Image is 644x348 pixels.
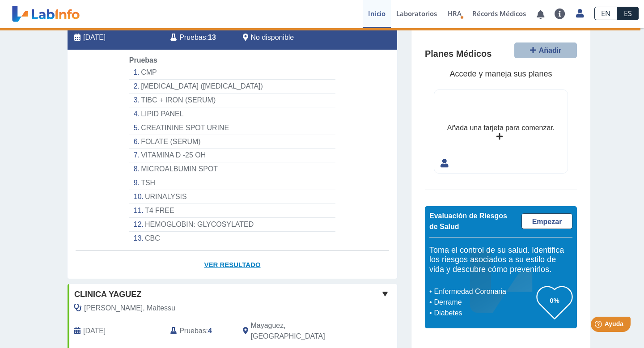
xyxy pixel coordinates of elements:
span: HRA [448,9,462,18]
h3: 0% [537,295,572,306]
span: No disponible [251,32,294,43]
div: : [164,320,236,342]
div: Añada una tarjeta para comenzar. [447,123,555,133]
iframe: Help widget launcher [564,313,634,338]
a: ES [617,7,639,20]
li: LIPID PANEL [129,107,335,121]
li: [MEDICAL_DATA] ([MEDICAL_DATA]) [129,80,335,93]
li: Diabetes [432,308,537,318]
b: 13 [208,34,216,41]
li: Enfermedad Coronaria [432,286,537,297]
button: Añadir [514,42,577,58]
li: MICROALBUMIN SPOT [129,162,335,176]
span: 2025-08-19 [83,32,106,43]
li: HEMOGLOBIN: GLYCOSYLATED [129,218,335,232]
span: Añadir [539,47,562,54]
span: Evaluación de Riesgos de Salud [429,212,507,230]
span: Pruebas [179,32,206,43]
b: 4 [208,327,212,335]
li: URINALYSIS [129,190,335,204]
li: TSH [129,176,335,190]
h5: Toma el control de su salud. Identifica los riesgos asociados a su estilo de vida y descubre cómo... [429,246,572,275]
li: VITAMINA D -25 OH [129,149,335,162]
li: T4 FREE [129,204,335,218]
a: Ver Resultado [68,251,397,279]
span: Rivera Nin, Maitessu [84,303,175,314]
span: Pruebas [129,56,157,64]
a: Empezar [521,213,572,229]
span: Pruebas [179,326,206,336]
li: CMP [129,66,335,80]
li: CREATININE SPOT URINE [129,121,335,135]
h4: Planes Médicos [425,49,491,59]
div: : [164,32,236,43]
a: EN [594,7,617,20]
span: Mayaguez, PR [251,320,350,342]
span: Empezar [532,218,562,225]
span: 2023-11-04 [83,326,106,336]
li: FOLATE (SERUM) [129,135,335,149]
span: Accede y maneja sus planes [449,69,552,78]
li: CBC [129,232,335,245]
span: Clinica Yaguez [74,289,141,301]
li: Derrame [432,297,537,308]
li: TIBC + IRON (SERUM) [129,93,335,107]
